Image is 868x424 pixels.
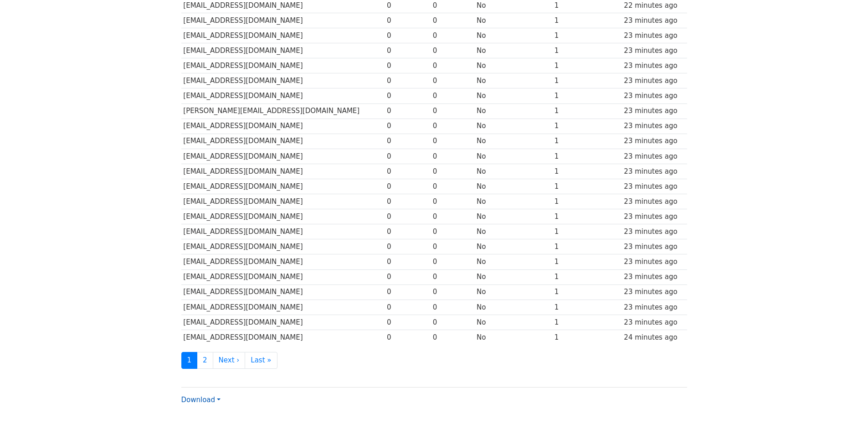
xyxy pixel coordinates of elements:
[181,330,385,345] td: [EMAIL_ADDRESS][DOMAIN_NAME]
[385,194,431,209] td: 0
[474,239,552,254] td: No
[552,73,622,88] td: 1
[552,103,622,119] td: 1
[822,380,868,424] div: Widget de chat
[622,43,687,58] td: 23 minutes ago
[213,352,246,369] a: Next ›
[622,119,687,134] td: 23 minutes ago
[622,269,687,284] td: 23 minutes ago
[552,164,622,179] td: 1
[552,254,622,269] td: 1
[552,209,622,224] td: 1
[385,149,431,164] td: 0
[385,315,431,330] td: 0
[431,43,474,58] td: 0
[474,103,552,119] td: No
[474,209,552,224] td: No
[431,149,474,164] td: 0
[474,43,552,58] td: No
[622,315,687,330] td: 23 minutes ago
[622,103,687,119] td: 23 minutes ago
[552,28,622,43] td: 1
[431,269,474,284] td: 0
[431,284,474,300] td: 0
[622,73,687,88] td: 23 minutes ago
[385,119,431,134] td: 0
[622,179,687,194] td: 23 minutes ago
[431,119,474,134] td: 0
[385,224,431,239] td: 0
[181,179,385,194] td: [EMAIL_ADDRESS][DOMAIN_NAME]
[552,315,622,330] td: 1
[385,43,431,58] td: 0
[431,103,474,119] td: 0
[474,164,552,179] td: No
[181,300,385,315] td: [EMAIL_ADDRESS][DOMAIN_NAME]
[552,149,622,164] td: 1
[431,179,474,194] td: 0
[181,209,385,224] td: [EMAIL_ADDRESS][DOMAIN_NAME]
[181,134,385,149] td: [EMAIL_ADDRESS][DOMAIN_NAME]
[181,13,385,28] td: [EMAIL_ADDRESS][DOMAIN_NAME]
[385,284,431,300] td: 0
[385,28,431,43] td: 0
[385,103,431,119] td: 0
[385,58,431,73] td: 0
[474,194,552,209] td: No
[181,239,385,254] td: [EMAIL_ADDRESS][DOMAIN_NAME]
[474,254,552,269] td: No
[552,330,622,345] td: 1
[181,164,385,179] td: [EMAIL_ADDRESS][DOMAIN_NAME]
[431,315,474,330] td: 0
[385,134,431,149] td: 0
[431,194,474,209] td: 0
[431,88,474,103] td: 0
[622,300,687,315] td: 23 minutes ago
[552,239,622,254] td: 1
[431,134,474,149] td: 0
[431,209,474,224] td: 0
[245,352,277,369] a: Last »
[181,103,385,119] td: [PERSON_NAME][EMAIL_ADDRESS][DOMAIN_NAME]
[552,284,622,300] td: 1
[431,239,474,254] td: 0
[622,224,687,239] td: 23 minutes ago
[622,254,687,269] td: 23 minutes ago
[552,194,622,209] td: 1
[181,254,385,269] td: [EMAIL_ADDRESS][DOMAIN_NAME]
[474,224,552,239] td: No
[474,330,552,345] td: No
[181,119,385,134] td: [EMAIL_ADDRESS][DOMAIN_NAME]
[431,254,474,269] td: 0
[385,209,431,224] td: 0
[385,330,431,345] td: 0
[385,269,431,284] td: 0
[385,73,431,88] td: 0
[474,269,552,284] td: No
[622,194,687,209] td: 23 minutes ago
[552,224,622,239] td: 1
[181,396,221,404] a: Download
[181,43,385,58] td: [EMAIL_ADDRESS][DOMAIN_NAME]
[181,269,385,284] td: [EMAIL_ADDRESS][DOMAIN_NAME]
[622,239,687,254] td: 23 minutes ago
[385,13,431,28] td: 0
[474,88,552,103] td: No
[431,164,474,179] td: 0
[552,300,622,315] td: 1
[622,149,687,164] td: 23 minutes ago
[622,330,687,345] td: 24 minutes ago
[622,58,687,73] td: 23 minutes ago
[431,73,474,88] td: 0
[552,43,622,58] td: 1
[622,209,687,224] td: 23 minutes ago
[181,224,385,239] td: [EMAIL_ADDRESS][DOMAIN_NAME]
[385,300,431,315] td: 0
[552,13,622,28] td: 1
[552,58,622,73] td: 1
[474,58,552,73] td: No
[474,13,552,28] td: No
[474,179,552,194] td: No
[431,28,474,43] td: 0
[385,88,431,103] td: 0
